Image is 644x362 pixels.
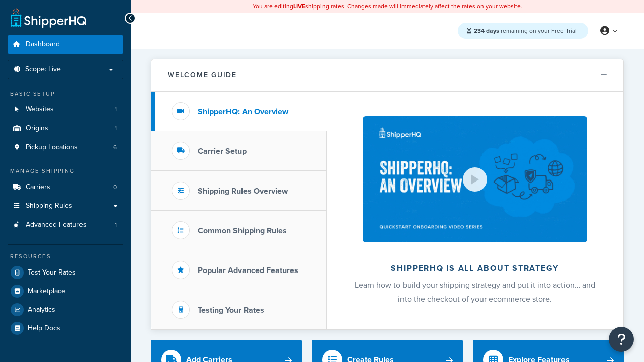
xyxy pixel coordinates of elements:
[8,100,123,119] li: Websites
[28,324,60,333] span: Help Docs
[609,327,634,352] button: Open Resource Center
[26,183,50,192] span: Carriers
[26,105,54,114] span: Websites
[28,306,55,314] span: Analytics
[8,89,123,98] div: Basic Setup
[8,138,123,157] li: Pickup Locations
[8,100,123,119] a: Websites1
[8,119,123,138] a: Origins1
[8,167,123,175] div: Manage Shipping
[8,119,123,138] li: Origins
[198,107,288,116] h3: ShipperHQ: An Overview
[293,2,305,11] b: LIVE
[28,287,65,296] span: Marketplace
[8,178,123,197] li: Carriers
[113,143,117,152] span: 6
[26,143,78,152] span: Pickup Locations
[151,59,623,92] button: Welcome Guide
[8,282,123,300] a: Marketplace
[198,266,298,275] h3: Popular Advanced Features
[363,116,587,242] img: ShipperHQ is all about strategy
[28,268,76,277] span: Test Your Rates
[8,216,123,234] a: Advanced Features1
[168,71,237,79] h2: Welcome Guide
[8,263,123,282] a: Test Your Rates
[353,264,597,273] h2: ShipperHQ is all about strategy
[198,306,264,315] h3: Testing Your Rates
[198,187,288,196] h3: Shipping Rules Overview
[26,40,60,49] span: Dashboard
[355,279,595,305] span: Learn how to build your shipping strategy and put it into action… and into the checkout of your e...
[115,221,117,229] span: 1
[8,301,123,319] a: Analytics
[474,26,577,35] span: remaining on your Free Trial
[26,202,72,210] span: Shipping Rules
[8,216,123,234] li: Advanced Features
[8,138,123,157] a: Pickup Locations6
[198,226,287,235] h3: Common Shipping Rules
[8,252,123,261] div: Resources
[474,26,499,35] strong: 234 days
[26,124,48,133] span: Origins
[8,178,123,197] a: Carriers0
[115,124,117,133] span: 1
[113,183,117,192] span: 0
[26,221,87,229] span: Advanced Features
[8,197,123,215] a: Shipping Rules
[115,105,117,114] span: 1
[8,35,123,54] a: Dashboard
[25,65,61,74] span: Scope: Live
[8,319,123,337] a: Help Docs
[198,147,247,156] h3: Carrier Setup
